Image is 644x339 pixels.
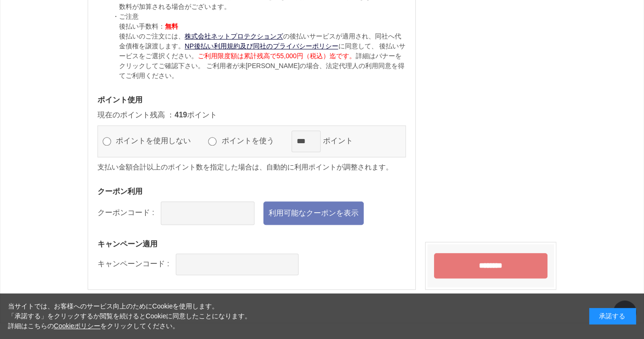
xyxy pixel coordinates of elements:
label: ポイント [321,137,364,145]
p: 現在のポイント残高 ： ポイント [97,109,406,121]
span: 無料 [165,23,178,30]
a: 株式会社ネットプロテクションズ [185,32,283,40]
label: ポイントを使う [219,137,285,145]
label: クーポンコード : [97,208,154,216]
h3: クーポン利用 [97,186,406,196]
label: キャンペーンコード : [97,260,169,268]
a: NP後払い利用規約及び同社のプライバシーポリシー [185,42,338,50]
h3: ポイント使用 [97,95,406,105]
span: ご利用限度額は累計残高で55,000円（税込）迄です。 [198,52,356,60]
div: 当サイトでは、お客様へのサービス向上のためにCookieを使用します。 「承諾する」をクリックするか閲覧を続けるとCookieに同意したことになります。 詳細はこちらの をクリックしてください。 [8,301,252,331]
p: 後払い手数料： 後払いのご注文には、 の後払いサービスが適用され、同社へ代金債権を譲渡します。 に同意して、 後払いサービスをご選択ください。 詳細はバナーをクリックしてご確認下さい。 ご利用者... [119,22,406,81]
h3: キャンペーン適用 [97,239,406,249]
div: 承諾する [589,308,636,324]
a: 利用可能なクーポンを表示 [263,201,364,225]
p: 支払い金額合計以上のポイント数を指定した場合は、自動的に利用ポイントが調整されます。 [97,162,406,173]
label: ポイントを使用しない [113,137,202,145]
span: 419 [174,111,187,119]
a: Cookieポリシー [54,322,101,330]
